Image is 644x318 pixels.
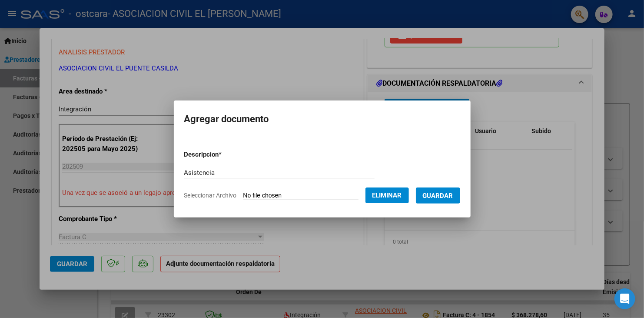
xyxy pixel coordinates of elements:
button: Eliminar [365,187,409,203]
div: Open Intercom Messenger [614,288,635,309]
p: Descripcion [184,150,267,160]
button: Guardar [416,187,460,204]
span: Eliminar [372,191,402,199]
span: Seleccionar Archivo [184,192,237,199]
h2: Agregar documento [184,111,460,127]
span: Guardar [423,192,453,200]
